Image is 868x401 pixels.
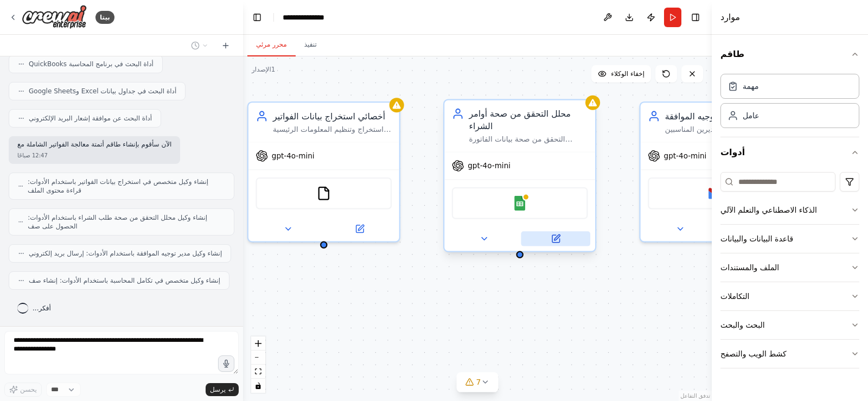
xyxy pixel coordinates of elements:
font: 12:47 صباحًا [17,152,48,158]
div: مدير توجيه الموافقةتوجيه الفواتير إلى المديرين المناسبين للموافقة عليها استنادًا إلى حدود المبالغ... [639,101,792,243]
div: أخصائي استخراج بيانات الفواتيراستخراج وتنظيم المعلومات الرئيسية من الفواتير الواردة بما في ذلك تف... [247,101,400,243]
font: الإصدار [252,66,271,73]
button: افتح في اللوحة الجانبية [325,221,394,236]
font: توجيه الفواتير إلى المديرين المناسبين للموافقة عليها استنادًا إلى حدود المبالغ وميزانيات الأقسام ... [665,125,782,163]
button: ابدأ محادثة جديدة [217,39,234,52]
font: عامل [743,111,759,120]
font: gpt-4o-mini [664,152,707,161]
div: محلل التحقق من صحة أوامر الشراءالتحقق من صحة بيانات الفاتورة المستخرجة مقابل أوامر الشراء المقابل... [443,101,596,254]
button: التكاملات [720,282,859,310]
font: كشط الويب والتصفح [720,349,787,358]
font: يحسن [20,386,37,393]
font: محلل التحقق من صحة أوامر الشراء [469,109,571,131]
font: مهمة [743,82,759,91]
font: أدوات [720,147,745,157]
button: كشط الويب والتصفح [720,340,859,368]
font: البحث والبحث [720,321,765,329]
font: الآن سأقوم بإنشاء طاقم أتمتة معالجة الفواتير الشاملة مع [17,141,171,148]
button: يحسن [4,383,42,397]
font: إنشاء وكيل متخصص في استخراج بيانات الفواتير باستخدام الأدوات: قراءة محتوى الملف [28,178,208,194]
div: أدوات [720,168,859,377]
font: التكاملات [720,292,749,301]
nav: فتات الخبز [283,12,333,23]
font: يرسل [210,386,226,393]
button: الذكاء الاصطناعي والتعلم الآلي [720,196,859,224]
font: الذكاء الاصطناعي والتعلم الآلي [720,206,817,214]
font: تدفق التفاعل [680,393,710,399]
font: قاعدة البيانات والبيانات [720,234,793,243]
button: إخفاء الشريط الجانبي الأيسر [250,10,265,25]
button: أدوات [720,137,859,168]
button: تكبير [251,336,265,351]
button: منظر مناسب [251,365,265,379]
font: أداة البحث في جداول بيانات Excel وGoogle Sheets [29,87,176,95]
button: التصغير [251,351,265,365]
font: 1 [271,66,276,73]
font: أفكر... [33,304,51,312]
button: 7 [457,372,499,392]
div: طاقم [720,69,859,137]
font: إنشاء وكيل محلل التحقق من صحة طلب الشراء باستخدام الأدوات: الحصول على صف [28,214,207,230]
button: إخفاء الوكلاء [591,65,651,82]
font: التحقق من صحة بيانات الفاتورة المستخرجة مقابل أوامر الشراء المقابلة، والتحقق من وجود أي تناقضات ف... [469,135,583,202]
button: انقر هنا للتحدث عن فكرتك الخاصة بالأتمتة [218,355,234,372]
img: أداة قراءة الملف [316,186,331,201]
button: التبديل إلى الدردشة السابقة [187,39,213,52]
button: تبديل التفاعل [251,379,265,393]
font: بيتا [100,14,110,21]
font: محرر مرئي [256,41,287,48]
font: gpt-4o-mini [468,162,510,170]
button: الملف والمستندات [720,253,859,282]
font: الملف والمستندات [720,263,779,272]
font: أداة البحث في برنامج المحاسبة QuickBooks [29,60,154,68]
div: عناصر التحكم في React Flow [251,336,265,393]
font: استخراج وتنظيم المعلومات الرئيسية من الفواتير الواردة بما في ذلك تفاصيل البائع والمبالغ وبنود الس... [273,125,391,173]
font: إنشاء وكيل متخصص في تكامل المحاسبة باستخدام الأدوات: إنشاء صف [29,277,220,284]
img: الشعار [22,5,87,29]
img: جداول بيانات جوجل [513,196,527,211]
font: تنفيذ [304,41,317,48]
font: مدير توجيه الموافقة [665,111,736,121]
button: البحث والبحث [720,311,859,339]
font: إنشاء وكيل مدير توجيه الموافقة باستخدام الأدوات: إرسال بريد إلكتروني [29,250,222,257]
font: أخصائي استخراج بيانات الفواتير [273,111,385,121]
font: أداة البحث عن موافقة إشعار البريد الإلكتروني [29,114,152,122]
button: يرسل [206,383,239,396]
font: موارد [720,12,740,22]
font: gpt-4o-mini [272,152,315,161]
a: إسناد React Flow [680,393,710,399]
font: 7 [476,378,481,386]
button: افتح في اللوحة الجانبية [521,231,590,246]
font: إخفاء الوكلاء [611,70,644,78]
button: قاعدة البيانات والبيانات [720,225,859,253]
button: إخفاء الشريط الجانبي الأيمن [688,10,703,25]
button: طاقم [720,39,859,69]
font: طاقم [720,49,744,59]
